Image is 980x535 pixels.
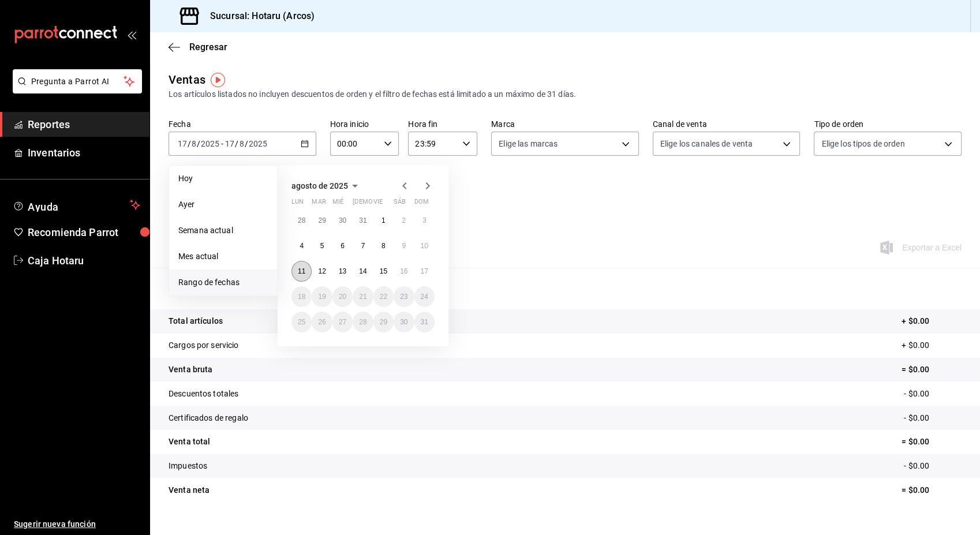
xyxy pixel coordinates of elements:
[178,276,268,289] span: Rango de fechas
[330,120,399,128] label: Hora inicio
[239,139,245,148] input: --
[178,225,268,237] span: Semana actual
[904,460,962,472] p: - $0.00
[394,312,414,332] button: 30 de agosto de 2025
[197,139,200,148] span: /
[421,293,428,301] abbr: 24 de agosto de 2025
[291,181,348,190] span: agosto de 2025
[188,139,191,148] span: /
[904,388,962,400] p: - $0.00
[353,261,373,282] button: 14 de agosto de 2025
[902,484,962,496] p: = $0.00
[201,9,315,23] h3: Sucursal: Hotaru (Arcos)
[339,318,346,326] abbr: 27 de agosto de 2025
[394,210,414,231] button: 2 de agosto de 2025
[312,286,332,307] button: 19 de agosto de 2025
[312,235,332,256] button: 5 de agosto de 2025
[225,139,235,148] input: --
[373,312,394,332] button: 29 de agosto de 2025
[821,138,904,149] span: Elige los tipos de orden
[394,235,414,256] button: 9 de agosto de 2025
[359,267,366,275] abbr: 14 de agosto de 2025
[31,76,124,88] span: Pregunta a Parrot AI
[291,286,312,307] button: 18 de agosto de 2025
[169,315,223,327] p: Total artículos
[312,210,332,231] button: 29 de julio de 2025
[653,120,801,128] label: Canal de venta
[298,318,305,326] abbr: 25 de agosto de 2025
[353,312,373,332] button: 28 de agosto de 2025
[408,120,477,128] label: Hora fin
[169,364,212,376] p: Venta bruta
[359,216,366,225] abbr: 31 de julio de 2025
[169,484,210,496] p: Venta neta
[312,261,332,282] button: 12 de agosto de 2025
[245,139,248,148] span: /
[318,293,326,301] abbr: 19 de agosto de 2025
[291,198,304,210] abbr: lunes
[169,71,205,88] div: Ventas
[361,242,365,250] abbr: 7 de agosto de 2025
[291,210,312,231] button: 28 de julio de 2025
[353,286,373,307] button: 21 de agosto de 2025
[380,318,387,326] abbr: 29 de agosto de 2025
[13,69,142,93] button: Pregunta a Parrot AI
[169,88,962,100] div: Los artículos listados no incluyen descuentos de orden y el filtro de fechas está limitado a un m...
[353,235,373,256] button: 7 de agosto de 2025
[394,261,414,282] button: 16 de agosto de 2025
[178,199,268,211] span: Ayer
[191,139,197,148] input: --
[169,436,210,448] p: Venta total
[499,138,558,149] span: Elige las marcas
[28,117,140,132] span: Reportes
[359,293,366,301] abbr: 21 de agosto de 2025
[381,216,386,225] abbr: 1 de agosto de 2025
[414,198,429,210] abbr: domingo
[332,312,353,332] button: 27 de agosto de 2025
[332,261,353,282] button: 13 de agosto de 2025
[189,42,227,53] span: Regresar
[169,460,207,472] p: Impuestos
[491,120,639,128] label: Marca
[28,145,140,160] span: Inventarios
[421,267,428,275] abbr: 17 de agosto de 2025
[381,242,386,250] abbr: 8 de agosto de 2025
[312,198,326,210] abbr: martes
[380,293,387,301] abbr: 22 de agosto de 2025
[318,318,326,326] abbr: 26 de agosto de 2025
[353,198,421,210] abbr: jueves
[353,210,373,231] button: 31 de julio de 2025
[332,210,353,231] button: 30 de julio de 2025
[660,138,753,149] span: Elige los canales de venta
[300,242,304,250] abbr: 4 de agosto de 2025
[422,216,427,225] abbr: 3 de agosto de 2025
[28,225,140,240] span: Recomienda Parrot
[400,318,407,326] abbr: 30 de agosto de 2025
[248,139,268,148] input: ----
[332,235,353,256] button: 6 de agosto de 2025
[211,73,225,87] img: Tooltip marker
[221,139,223,148] span: -
[402,242,406,250] abbr: 9 de agosto de 2025
[339,216,346,225] abbr: 30 de julio de 2025
[332,198,343,210] abbr: miércoles
[320,242,324,250] abbr: 5 de agosto de 2025
[298,293,305,301] abbr: 18 de agosto de 2025
[902,364,962,376] p: = $0.00
[169,282,962,295] p: Resumen
[902,315,962,327] p: + $0.00
[380,267,387,275] abbr: 15 de agosto de 2025
[169,120,316,128] label: Fecha
[178,250,268,263] span: Mes actual
[902,339,962,351] p: + $0.00
[400,293,407,301] abbr: 23 de agosto de 2025
[291,312,312,332] button: 25 de agosto de 2025
[235,139,238,148] span: /
[178,173,268,185] span: Hoy
[8,84,142,96] a: Pregunta a Parrot AI
[421,318,428,326] abbr: 31 de agosto de 2025
[373,210,394,231] button: 1 de agosto de 2025
[200,139,220,148] input: ----
[902,436,962,448] p: = $0.00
